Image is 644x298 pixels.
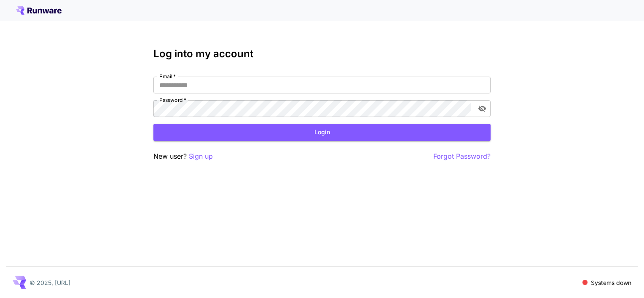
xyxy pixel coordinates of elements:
[153,151,213,162] p: New user?
[475,101,490,116] button: toggle password visibility
[153,48,491,60] h3: Log into my account
[30,278,70,287] p: © 2025, [URL]
[591,278,631,287] p: Systems down
[159,96,186,104] label: Password
[153,124,491,141] button: Login
[433,151,491,162] button: Forgot Password?
[159,73,176,80] label: Email
[189,151,213,162] button: Sign up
